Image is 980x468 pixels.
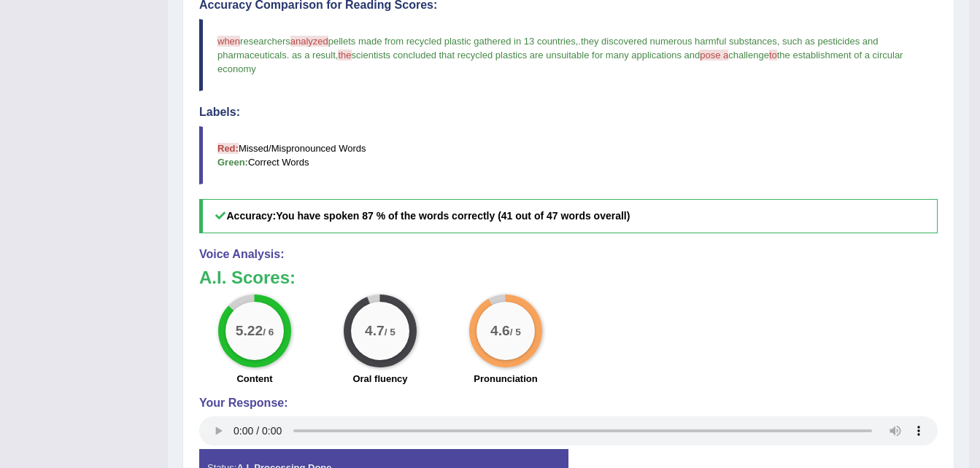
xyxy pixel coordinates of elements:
blockquote: Missed/Mispronounced Words Correct Words [199,126,938,184]
span: pose a [700,50,728,61]
span: challenge [728,50,769,61]
b: Red: [217,143,239,154]
b: A.I. Scores: [199,268,296,287]
b: Green: [217,157,248,168]
span: to [769,50,777,61]
small: / 5 [510,327,521,338]
big: 4.7 [365,323,385,339]
h4: Your Response: [199,397,938,410]
h5: Accuracy: [199,199,938,233]
b: You have spoken 87 % of the words correctly (41 out of 47 words overall) [276,210,630,222]
span: the [338,50,351,61]
h4: Voice Analysis: [199,248,938,261]
big: 5.22 [236,323,263,339]
label: Content [236,372,272,386]
label: Oral fluency [352,372,407,386]
span: , [576,36,579,47]
span: researchers [240,36,290,47]
small: / 5 [385,327,396,338]
span: pellets made from recycled plastic gathered in 13 countries [328,36,576,47]
span: . [578,36,581,47]
label: Pronunciation [474,372,537,386]
span: when [217,36,240,47]
h4: Labels: [199,106,938,119]
small: / 6 [263,327,274,338]
span: they discovered numerous harmful substances [581,36,777,47]
big: 4.6 [490,323,510,339]
span: analyzed [290,36,328,47]
span: scientists concluded that recycled plastics are unsuitable for many applications and [352,50,701,61]
span: , [777,36,780,47]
